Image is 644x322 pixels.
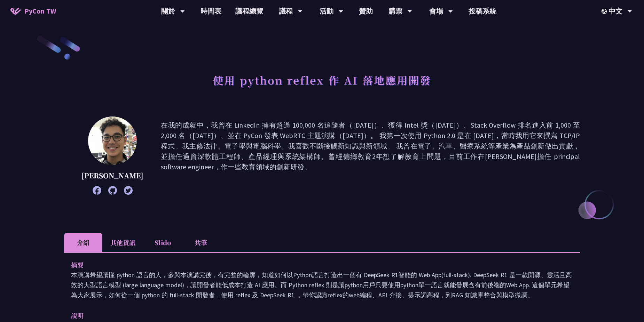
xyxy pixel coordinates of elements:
a: PyCon TW [3,2,63,20]
h1: 使用 python reflex 作 AI 落地應用開發 [213,70,431,90]
p: 在我的成就中，我曾在 LinkedIn 擁有超過 100,000 名追隨者（[DATE]）、獲得 Intel 獎（[DATE]）、Stack Overflow 排名進入前 1,000 至 2,0... [161,120,580,191]
img: Milo Chen [88,116,137,165]
p: 摘要 [71,260,559,270]
img: Locale Icon [602,9,608,14]
li: 其他資訊 [102,233,143,252]
p: 本演講希望讓懂 python 語言的人，參與本演講完後，有完整的輪廓，知道如何以Python語言打造出一個有 DeepSeek R1智能的 Web App(full-stack). DeepSe... [71,270,573,300]
li: Slido [143,233,182,252]
p: [PERSON_NAME] [81,170,143,181]
img: Home icon of PyCon TW 2025 [10,8,21,15]
p: 說明 [71,311,559,321]
span: PyCon TW [24,6,56,16]
li: 共筆 [182,233,220,252]
li: 介紹 [64,233,102,252]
